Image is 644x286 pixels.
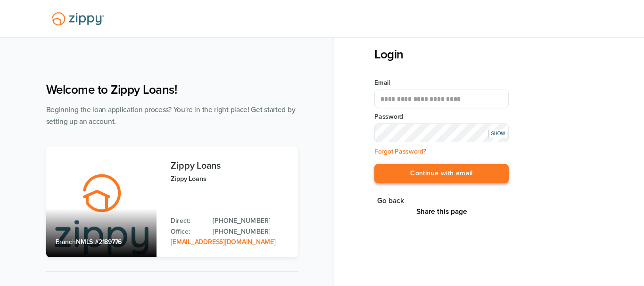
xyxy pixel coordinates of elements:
h3: Login [374,47,509,62]
button: Continue with email [374,164,509,183]
label: Password [374,112,509,122]
a: Forgot Password? [374,147,426,155]
p: Office: [171,227,203,237]
input: Email Address [374,90,509,108]
a: Email Address: zippyguide@zippymh.com [171,238,275,246]
input: Input Password [374,123,509,142]
h3: Zippy Loans [171,161,288,171]
h1: Welcome to Zippy Loans! [46,82,298,97]
button: Go back [374,195,407,207]
span: Beginning the loan application process? You're in the right place! Get started by setting up an a... [46,106,296,126]
button: Share This Page [413,207,470,216]
a: Office Phone: 512-975-2947 [213,227,288,237]
div: SHOW [488,130,507,138]
label: Email [374,78,509,88]
span: Branch [56,238,76,246]
a: Direct Phone: 512-975-2947 [213,216,288,226]
p: Zippy Loans [171,173,288,184]
p: Direct: [171,216,203,226]
span: NMLS #2189776 [76,238,122,246]
img: Lender Logo [46,8,110,30]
